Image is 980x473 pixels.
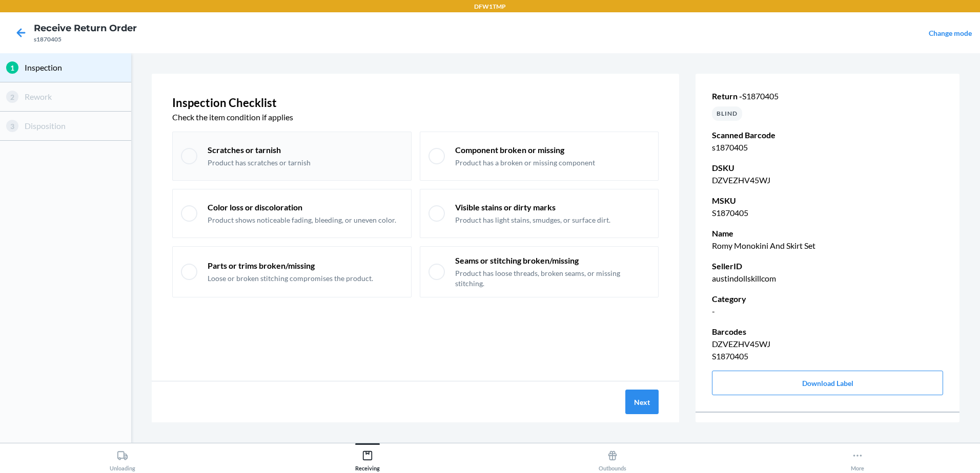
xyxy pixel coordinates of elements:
[455,255,650,266] p: Seams or stitching broken/missing
[712,106,742,121] div: BLIND
[712,371,943,395] button: Download Label
[208,273,373,284] p: Loose or broken stitching compromises the product.
[455,268,650,288] p: Product has loose threads, broken seams, or missing stitching.
[474,2,506,11] p: DFW1TMP
[6,91,18,103] div: 2
[245,443,490,471] button: Receiving
[712,338,943,350] p: DZVEZHV45WJ
[6,61,18,74] div: 1
[208,215,396,225] p: Product shows noticeable fading, bleeding, or uneven color.
[712,90,943,102] p: Return -
[455,158,595,168] p: Product has a broken or missing component
[712,260,943,272] p: SellerID
[599,446,626,471] div: Outbounds
[34,21,137,35] h4: Receive Return Order
[712,305,943,317] p: -
[712,141,943,154] p: s1870405
[110,446,135,471] div: Unloading
[6,120,18,132] div: 3
[851,446,864,471] div: More
[25,91,125,103] p: Rework
[712,129,943,141] p: Scanned Barcode
[355,446,380,471] div: Receiving
[208,260,373,271] p: Parts or trims broken/missing
[25,120,125,132] p: Disposition
[172,94,659,111] p: Inspection Checklist
[712,207,943,219] p: S1870405
[712,272,943,285] p: austindollskillcom
[712,227,943,240] p: Name
[208,158,311,168] p: Product has scratches or tarnish
[455,144,595,156] p: Component broken or missing
[455,202,610,213] p: Visible stains or dirty marks
[712,326,943,338] p: Barcodes
[625,390,659,414] button: Next
[712,350,943,362] p: S1870405
[712,293,943,305] p: Category
[208,144,311,156] p: Scratches or tarnish
[742,91,779,101] span: s1870405
[735,443,980,471] button: More
[712,195,943,207] p: MSKU
[208,202,396,213] p: Color loss or discoloration
[712,162,943,174] p: DSKU
[25,61,125,74] p: Inspection
[490,443,735,471] button: Outbounds
[172,111,659,123] p: Check the item condition if applies
[34,35,137,44] div: s1870405
[455,215,610,225] p: Product has light stains, smudges, or surface dirt.
[712,174,943,186] p: DZVEZHV45WJ
[712,240,943,252] p: Romy Monokini And Skirt Set
[929,29,972,37] a: Change mode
